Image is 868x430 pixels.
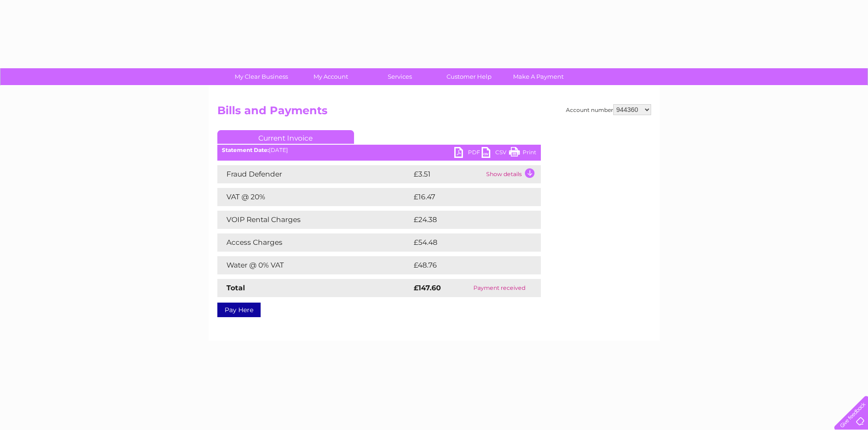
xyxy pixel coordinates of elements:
td: Water @ 0% VAT [217,256,411,274]
td: £24.38 [411,211,523,229]
strong: £147.60 [414,283,441,292]
td: £3.51 [411,165,484,183]
a: Services [362,68,437,85]
a: Print [509,147,536,160]
td: Fraud Defender [217,165,411,183]
div: Account number [566,104,651,115]
strong: Total [226,283,245,292]
a: Make A Payment [501,68,576,85]
td: £16.47 [411,188,522,206]
a: CSV [482,147,509,160]
td: VAT @ 20% [217,188,411,206]
a: My Clear Business [224,68,299,85]
td: £48.76 [411,256,523,274]
a: Pay Here [217,303,261,317]
td: VOIP Rental Charges [217,211,411,229]
td: Access Charges [217,233,411,252]
a: My Account [293,68,368,85]
td: £54.48 [411,233,523,252]
h2: Bills and Payments [217,104,651,121]
a: PDF [454,147,482,160]
div: [DATE] [217,147,541,153]
td: Show details [484,165,541,183]
b: Statement Date: [222,147,269,153]
a: Customer Help [431,68,507,85]
td: Payment received [458,279,541,297]
a: Current Invoice [217,130,354,144]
